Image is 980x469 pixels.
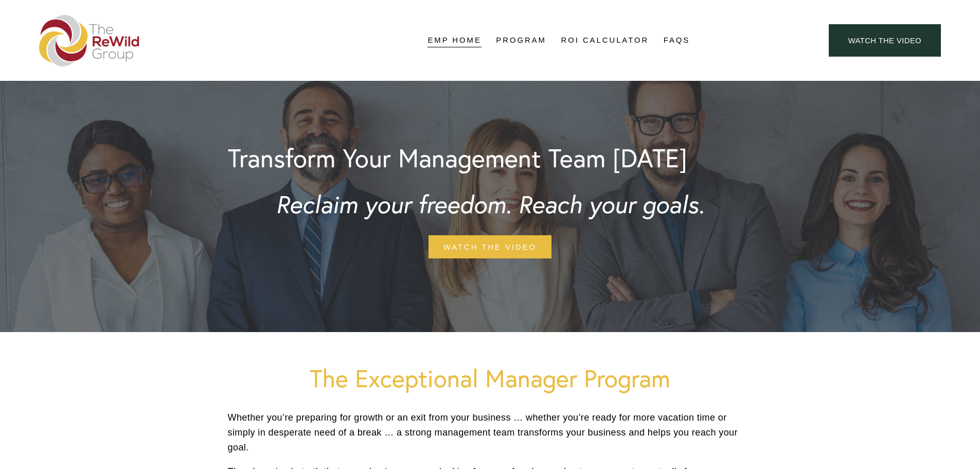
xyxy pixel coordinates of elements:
[228,364,753,392] h1: The Exceptional Manager Program
[276,189,511,219] em: Reclaim your freedom.
[664,33,690,48] a: FAQs
[427,33,481,48] a: EMP Home
[518,189,704,219] em: Reach your goals.
[39,15,140,66] img: The ReWild Group
[829,24,941,57] a: Watch the Video
[228,410,753,455] p: Whether you’re preparing for growth or an exit from your business … whether you’re ready for more...
[496,33,546,48] a: Program
[429,235,551,258] a: watch the video
[228,146,687,171] h1: Transform Your Management Team [DATE]
[561,33,649,48] a: ROI Calculator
